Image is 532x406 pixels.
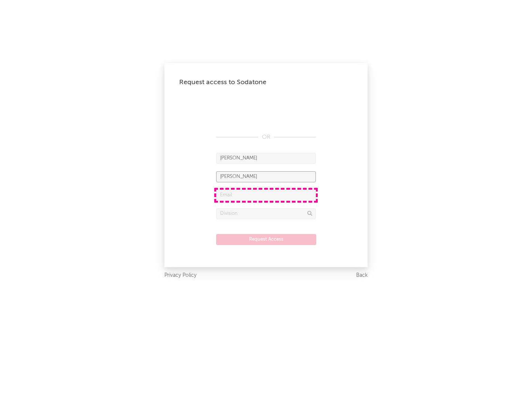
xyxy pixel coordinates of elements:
[179,78,353,87] div: Request access to Sodatone
[164,271,197,280] a: Privacy Policy
[356,271,368,280] a: Back
[216,171,316,182] input: Last Name
[216,133,316,142] div: OR
[216,190,316,201] input: Email
[216,208,316,219] input: Division
[216,234,316,245] button: Request Access
[216,153,316,164] input: First Name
